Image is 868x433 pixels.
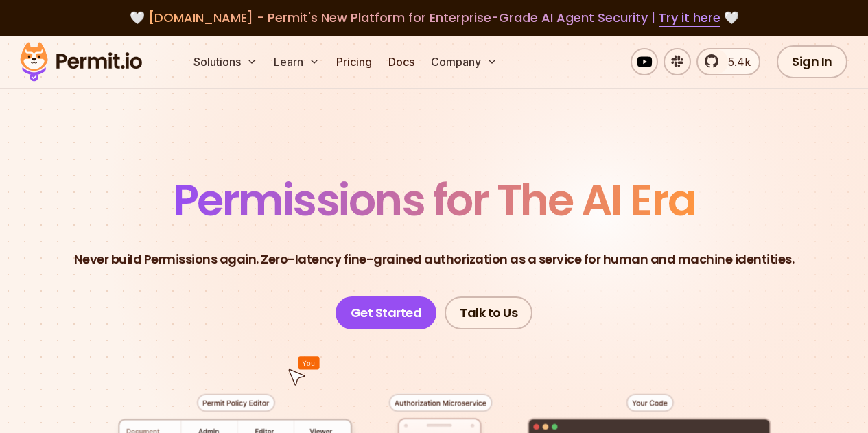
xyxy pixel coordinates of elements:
button: Solutions [188,48,263,75]
a: Try it here [659,9,720,27]
a: Get Started [336,296,437,329]
button: Company [425,48,503,75]
span: Permissions for The AI Era [173,169,696,231]
a: Docs [383,48,420,75]
a: Sign In [777,45,847,78]
img: Permit logo [14,38,148,85]
a: Pricing [331,48,377,75]
div: 🤍 🤍 [33,8,835,27]
button: Learn [268,48,325,75]
p: Never build Permissions again. Zero-latency fine-grained authorization as a service for human and... [74,250,795,269]
a: 5.4k [696,48,760,75]
a: Talk to Us [445,296,532,329]
span: 5.4k [720,54,751,70]
span: [DOMAIN_NAME] - Permit's New Platform for Enterprise-Grade AI Agent Security | [148,9,720,26]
